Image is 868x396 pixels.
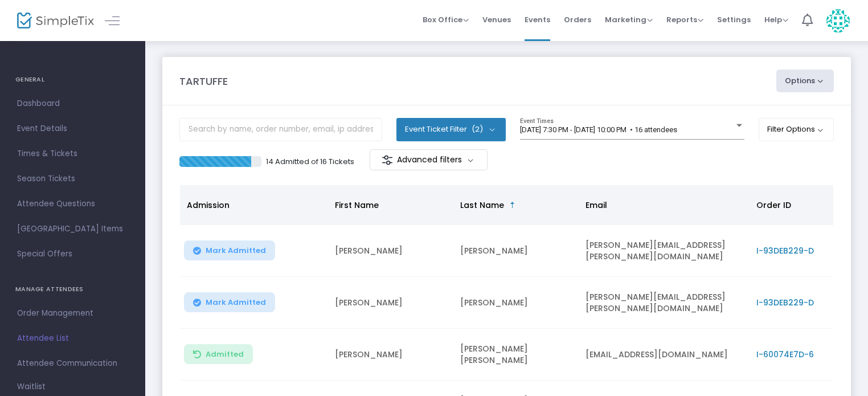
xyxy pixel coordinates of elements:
[206,350,244,359] span: Admitted
[15,278,130,301] h4: MANAGE ATTENDEES
[184,292,275,312] button: Mark Admitted
[508,201,517,210] span: Sortable
[756,349,814,360] span: I-60074E7D-6
[605,14,653,25] span: Marketing
[179,118,382,141] input: Search by name, order number, email, ip address
[525,5,550,34] span: Events
[187,199,230,211] span: Admission
[460,199,504,211] span: Last Name
[453,225,579,277] td: [PERSON_NAME]
[184,240,275,260] button: Mark Admitted
[666,14,703,25] span: Reports
[756,245,814,256] span: I-93DEB229-D
[423,14,469,25] span: Box Office
[328,329,453,381] td: [PERSON_NAME]
[17,197,128,211] span: Attendee Questions
[266,156,354,168] p: 14 Admitted of 16 Tickets
[579,225,750,277] td: [PERSON_NAME][EMAIL_ADDRESS][PERSON_NAME][DOMAIN_NAME]
[482,5,511,34] span: Venues
[17,381,46,393] span: Waitlist
[453,277,579,329] td: [PERSON_NAME]
[17,222,128,236] span: [GEOGRAPHIC_DATA] Items
[17,331,128,346] span: Attendee List
[776,70,834,92] button: Options
[764,14,788,25] span: Help
[579,277,750,329] td: [PERSON_NAME][EMAIL_ADDRESS][PERSON_NAME][DOMAIN_NAME]
[184,344,253,364] button: Admitted
[15,68,130,91] h4: GENERAL
[756,297,814,308] span: I-93DEB229-D
[370,149,488,170] m-button: Advanced filters
[586,199,607,211] span: Email
[17,306,128,321] span: Order Management
[579,329,750,381] td: [EMAIL_ADDRESS][DOMAIN_NAME]
[564,5,591,34] span: Orders
[328,225,453,277] td: [PERSON_NAME]
[17,356,128,371] span: Attendee Communication
[335,199,379,211] span: First Name
[382,154,393,166] img: filter
[453,329,579,381] td: [PERSON_NAME] [PERSON_NAME]
[17,172,128,186] span: Season Tickets
[206,246,266,255] span: Mark Admitted
[17,96,128,111] span: Dashboard
[206,298,266,307] span: Mark Admitted
[179,74,228,89] m-panel-title: TARTUFFE
[17,146,128,161] span: Times & Tickets
[17,247,128,262] span: Special Offers
[717,5,751,34] span: Settings
[17,121,128,136] span: Event Details
[759,118,834,141] button: Filter Options
[756,199,791,211] span: Order ID
[328,277,453,329] td: [PERSON_NAME]
[396,118,506,141] button: Event Ticket Filter(2)
[472,125,483,134] span: (2)
[520,125,677,134] span: [DATE] 7:30 PM - [DATE] 10:00 PM • 16 attendees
